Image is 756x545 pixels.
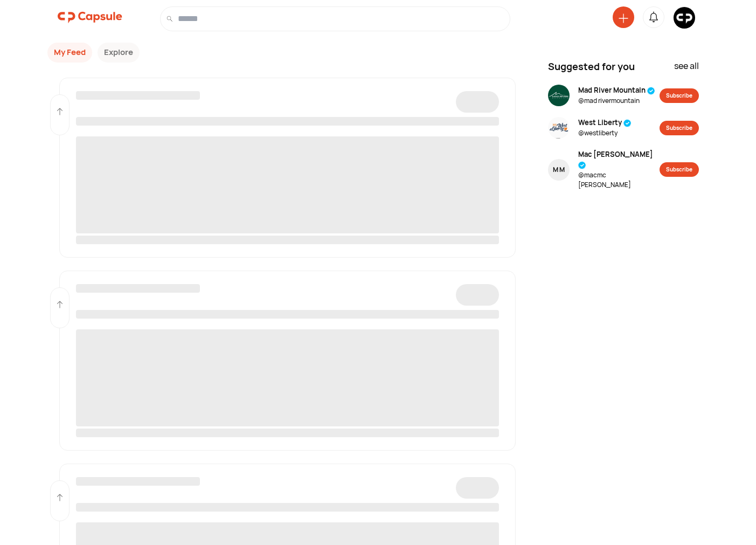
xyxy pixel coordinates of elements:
span: ‌ [76,503,500,512]
button: My Feed [47,43,92,63]
span: Mad River Mountain [578,85,655,96]
img: tick [578,161,586,169]
span: ‌ [76,117,500,126]
img: resizeImage [674,7,695,29]
img: tick [647,87,655,95]
img: tick [623,119,632,127]
span: ‌ [456,477,499,499]
img: resizeImage [548,85,570,106]
button: Subscribe [660,88,699,103]
span: ‌ [76,284,200,293]
span: Mac [PERSON_NAME] [578,149,660,170]
span: ‌ [76,136,500,233]
button: Subscribe [660,162,699,177]
span: @ macmc [PERSON_NAME] [578,170,660,190]
button: Explore [98,43,140,63]
span: ‌ [456,284,499,306]
span: ‌ [76,477,200,486]
span: ‌ [76,310,500,319]
span: @ mad rivermountain [578,96,655,106]
span: Suggested for you [548,59,635,74]
a: logo [58,6,122,31]
div: see all [674,59,699,78]
span: ‌ [456,91,499,113]
span: West Liberty [578,118,632,128]
span: ‌ [76,429,500,437]
span: ‌ [76,236,500,244]
span: ‌ [76,329,500,426]
button: Subscribe [660,121,699,135]
span: @ westliberty [578,128,632,138]
span: ‌ [76,91,200,100]
div: M M [553,165,565,175]
img: logo [58,6,122,28]
img: resizeImage [548,117,570,139]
